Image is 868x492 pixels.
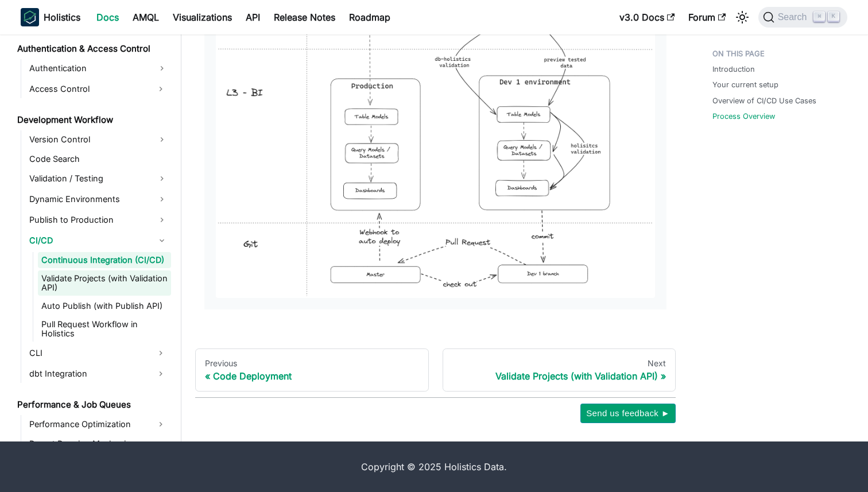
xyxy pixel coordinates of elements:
[758,7,847,28] button: Search (Command+K)
[38,316,171,342] a: Pull Request Workflow in Holistics
[813,11,825,22] kbd: ⌘
[26,190,171,208] a: Dynamic Environments
[205,358,419,369] div: Previous
[613,8,681,26] a: v3.0 Docs
[26,211,171,229] a: Publish to Production
[14,112,171,128] a: Development Workflow
[26,365,150,383] a: dbt Integration
[90,8,126,26] a: Docs
[267,8,342,26] a: Release Notes
[580,404,676,423] button: Send us feedback ►
[166,8,239,26] a: Visualizations
[26,169,171,188] a: Validation / Testing
[586,406,670,421] span: Send us feedback ►
[150,80,171,98] button: Expand sidebar category 'Access Control'
[443,348,676,392] a: NextValidate Projects (with Validation API)
[14,397,171,413] a: Performance & Job Queues
[26,344,150,362] a: CLI
[150,344,171,362] button: Expand sidebar category 'CLI'
[712,111,775,122] a: Process Overview
[681,8,733,26] a: Forum
[712,95,816,106] a: Overview of CI/CD Use Cases
[14,41,171,57] a: Authentication & Access Control
[195,348,676,392] nav: Docs pages
[38,270,171,296] a: Validate Projects (with Validation API)
[21,8,39,26] img: Holistics
[26,130,171,149] a: Version Control
[26,80,150,98] a: Access Control
[26,436,171,452] a: Report Running Mechanism
[733,8,751,26] button: Switch between dark and light mode (currently light mode)
[205,370,419,382] div: Code Deployment
[774,12,814,22] span: Search
[452,370,666,382] div: Validate Projects (with Validation API)
[26,151,171,167] a: Code Search
[150,365,171,383] button: Expand sidebar category 'dbt Integration'
[712,79,778,90] a: Your current setup
[26,231,171,250] a: CI/CD
[239,8,267,26] a: API
[195,348,429,392] a: PreviousCode Deployment
[26,415,150,433] a: Performance Optimization
[452,358,666,369] div: Next
[26,59,171,78] a: Authentication
[21,8,80,26] a: HolisticsHolistics
[38,298,171,314] a: Auto Publish (with Publish API)
[828,11,839,22] kbd: K
[126,8,166,26] a: AMQL
[150,415,171,433] button: Expand sidebar category 'Performance Optimization'
[342,8,397,26] a: Roadmap
[38,252,171,268] a: Continuous Integration (CI/CD)
[69,460,799,474] div: Copyright © 2025 Holistics Data.
[44,10,80,24] b: Holistics
[712,64,755,75] a: Introduction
